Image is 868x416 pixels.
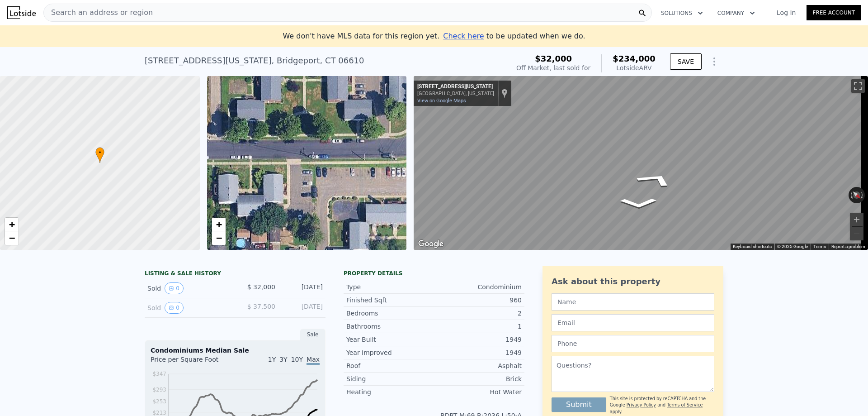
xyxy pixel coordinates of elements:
[145,270,325,279] div: LISTING & SALE HISTORY
[849,187,865,203] button: Reset the view
[44,7,153,18] span: Search an address or region
[152,371,166,377] tspan: $347
[151,346,320,355] div: Condominiums Median Sale
[95,147,104,163] div: •
[417,83,494,91] div: [STREET_ADDRESS][US_STATE]
[552,314,714,331] input: Email
[860,187,865,203] button: Rotate clockwise
[279,356,287,363] span: 3Y
[705,53,723,71] button: Show Options
[434,335,522,344] div: 1949
[831,244,865,249] a: Report a problem
[670,53,702,70] button: SAVE
[552,275,714,288] div: Ask about this property
[552,397,606,412] button: Submit
[344,270,524,277] div: Property details
[307,356,320,365] span: Max
[152,387,166,393] tspan: $293
[434,282,522,292] div: Condominium
[95,148,104,157] span: •
[151,355,235,369] div: Price per Square Foot
[145,54,364,67] div: [STREET_ADDRESS][US_STATE] , Bridgeport , CT 06610
[9,232,15,244] span: −
[766,8,807,17] a: Log In
[849,187,854,203] button: Rotate counterclockwise
[777,244,808,249] span: © 2025 Google
[610,396,714,415] div: This site is protected by reCAPTCHA and the Google and apply.
[346,374,434,383] div: Siding
[346,309,434,318] div: Bedrooms
[346,296,434,305] div: Finished Sqft
[434,322,522,331] div: 1
[5,218,19,231] a: Zoom in
[807,5,861,20] a: Free Account
[850,213,863,226] button: Zoom in
[416,238,446,250] a: Open this area in Google Maps (opens a new window)
[434,387,522,397] div: Hot Water
[516,63,590,72] div: Off Market, last sold for
[622,168,690,192] path: Go West, Louisiana Ave
[850,227,863,240] button: Zoom out
[667,402,703,407] a: Terms of Service
[501,88,508,98] a: Show location on map
[654,5,710,21] button: Solutions
[300,329,325,340] div: Sale
[552,293,714,311] input: Name
[247,283,275,291] span: $ 32,000
[414,76,868,250] div: Street View
[147,302,228,314] div: Sold
[346,348,434,357] div: Year Improved
[283,302,323,314] div: [DATE]
[613,63,656,72] div: Lotside ARV
[165,282,184,294] button: View historical data
[212,218,226,231] a: Zoom in
[443,32,484,40] span: Check here
[346,387,434,397] div: Heating
[283,31,585,42] div: We don't have MLS data for this region yet.
[7,6,36,19] img: Lotside
[613,54,656,63] span: $234,000
[283,282,323,294] div: [DATE]
[434,309,522,318] div: 2
[247,303,275,310] span: $ 37,500
[9,219,15,230] span: +
[212,231,226,245] a: Zoom out
[5,231,19,245] a: Zoom out
[268,356,276,363] span: 1Y
[434,361,522,370] div: Asphalt
[346,322,434,331] div: Bathrooms
[346,361,434,370] div: Roof
[611,195,666,211] path: Go Northeast, Louisiana Ave
[710,5,762,21] button: Company
[216,219,222,230] span: +
[434,296,522,305] div: 960
[147,282,228,294] div: Sold
[443,31,585,42] div: to be updated when we do.
[813,244,826,249] a: Terms (opens in new tab)
[851,79,865,93] button: Toggle fullscreen view
[414,76,868,250] div: Map
[416,238,446,250] img: Google
[152,410,166,416] tspan: $213
[417,98,466,104] a: View on Google Maps
[552,335,714,352] input: Phone
[165,302,184,314] button: View historical data
[216,232,222,244] span: −
[417,91,494,96] div: [GEOGRAPHIC_DATA], [US_STATE]
[733,244,772,250] button: Keyboard shortcuts
[346,335,434,344] div: Year Built
[535,54,572,63] span: $32,000
[152,398,166,405] tspan: $253
[346,282,434,292] div: Type
[434,374,522,383] div: Brick
[627,402,656,407] a: Privacy Policy
[291,356,303,363] span: 10Y
[434,348,522,357] div: 1949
